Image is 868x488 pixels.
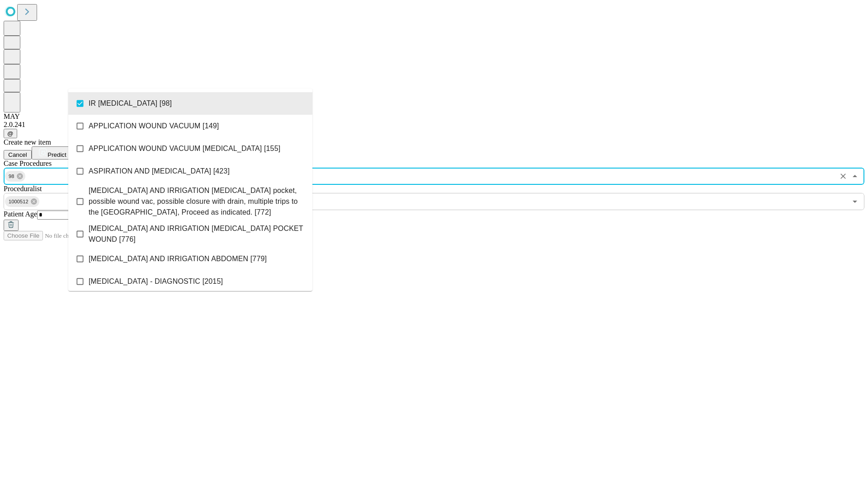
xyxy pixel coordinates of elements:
[89,166,230,177] span: ASPIRATION AND [MEDICAL_DATA] [423]
[4,210,37,218] span: Patient Age
[4,185,42,192] span: Proceduralist
[4,150,32,160] button: Cancel
[5,197,32,207] span: 1000512
[89,185,305,218] span: [MEDICAL_DATA] AND IRRIGATION [MEDICAL_DATA] pocket, possible wound vac, possible closure with dr...
[8,151,27,158] span: Cancel
[837,170,849,183] button: Clear
[47,151,66,158] span: Predict
[4,160,52,167] span: Scheduled Procedure
[5,171,25,182] div: 98
[4,113,864,121] div: MAY
[4,121,864,129] div: 2.0.241
[5,196,39,207] div: 1000512
[89,276,223,287] span: [MEDICAL_DATA] - DIAGNOSTIC [2015]
[4,129,17,138] button: @
[4,138,51,146] span: Create new item
[849,170,861,183] button: Close
[89,98,172,109] span: IR [MEDICAL_DATA] [98]
[89,121,219,131] span: APPLICATION WOUND VACUUM [149]
[89,143,280,154] span: APPLICATION WOUND VACUUM [MEDICAL_DATA] [155]
[5,171,18,182] span: 98
[849,195,861,208] button: Open
[7,130,14,137] span: @
[89,253,267,264] span: [MEDICAL_DATA] AND IRRIGATION ABDOMEN [779]
[32,146,73,160] button: Predict
[89,223,305,245] span: [MEDICAL_DATA] AND IRRIGATION [MEDICAL_DATA] POCKET WOUND [776]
